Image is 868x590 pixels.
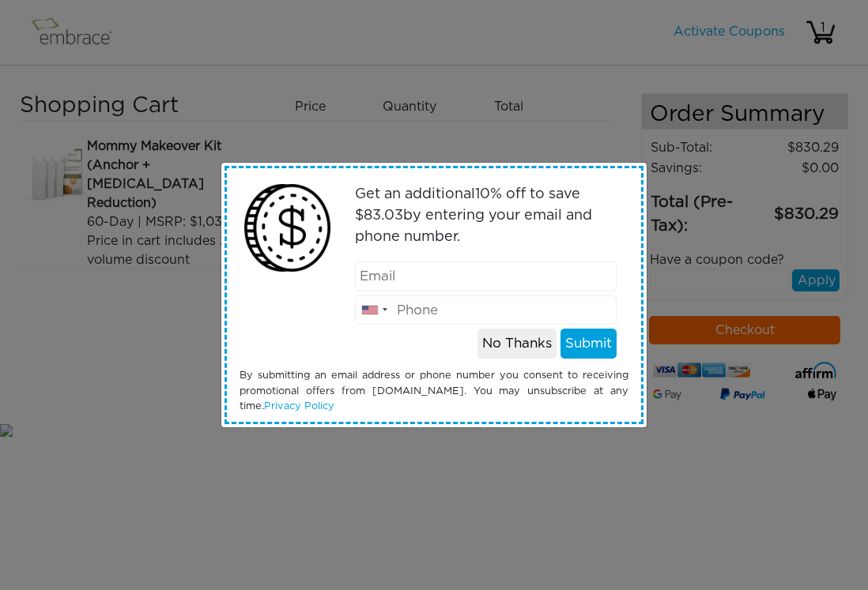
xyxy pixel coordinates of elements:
[364,209,403,223] span: 83.03
[355,184,617,248] p: Get an additional % off to save $ by entering your email and phone number.
[477,329,557,359] button: No Thanks
[264,401,334,411] a: Privacy Policy
[560,329,617,359] button: Submit
[355,261,617,291] input: Email
[475,187,490,201] span: 10
[355,295,617,325] input: Phone
[356,296,392,325] div: United States: +1
[236,176,339,280] img: money2.png
[228,368,640,414] div: By submitting an email address or phone number you consent to receiving promotional offers from [...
